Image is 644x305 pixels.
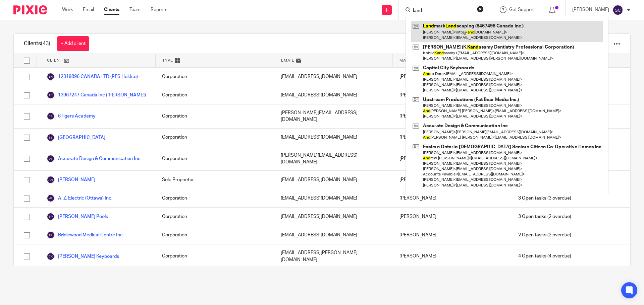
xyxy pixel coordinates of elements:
a: + Add client [57,36,89,51]
span: Client [47,58,62,63]
div: [PERSON_NAME] [393,86,512,104]
div: [EMAIL_ADDRESS][DOMAIN_NAME] [274,189,393,207]
img: svg%3E [612,5,623,15]
span: 2 Open tasks [518,232,546,238]
a: Email [83,6,94,13]
img: svg%3E [47,176,55,184]
div: [PERSON_NAME] [393,147,512,171]
span: (2 overdue) [518,213,571,220]
span: Email [281,58,294,63]
a: Team [129,6,141,13]
a: 12319896 CANADA LTD (RES Holdco) [47,73,138,81]
span: (4 overdue) [518,253,571,259]
div: [EMAIL_ADDRESS][DOMAIN_NAME] [274,208,393,226]
div: [PERSON_NAME] [393,171,512,189]
input: Search [412,8,473,14]
div: [EMAIL_ADDRESS][DOMAIN_NAME] [274,171,393,189]
div: [PERSON_NAME] [393,226,512,244]
div: Corporation [155,86,274,104]
img: svg%3E [47,155,55,163]
div: Sole Proprietor [155,171,274,189]
a: [GEOGRAPHIC_DATA] [47,134,105,142]
img: svg%3E [47,134,55,142]
a: Bridlewood Medical Centre Inc. [47,231,124,239]
div: Corporation [155,104,274,128]
span: Get Support [509,7,535,12]
a: [PERSON_NAME] [47,176,95,184]
div: Corporation [155,244,274,268]
div: [PERSON_NAME] [393,129,512,147]
div: [PERSON_NAME] [393,244,512,268]
img: svg%3E [47,194,55,202]
div: [EMAIL_ADDRESS][PERSON_NAME][DOMAIN_NAME] [274,244,393,268]
div: Corporation [155,189,274,207]
img: svg%3E [47,213,55,221]
div: Corporation [155,129,274,147]
a: 13967247 Canada Inc ([PERSON_NAME]) [47,91,146,99]
div: [PERSON_NAME] [393,208,512,226]
a: Reports [151,6,167,13]
img: svg%3E [47,91,55,99]
div: Corporation [155,68,274,86]
a: [PERSON_NAME] Keyboards [47,252,119,260]
div: [PERSON_NAME] [393,189,512,207]
input: Select all [20,54,33,67]
h1: Clients [24,40,50,47]
div: [EMAIL_ADDRESS][DOMAIN_NAME] [274,68,393,86]
a: Work [62,6,73,13]
a: Clients [104,6,119,13]
span: 3 Open tasks [518,195,546,202]
span: 4 Open tasks [518,253,546,259]
div: Corporation [155,208,274,226]
a: [PERSON_NAME] Pools [47,213,108,221]
span: Type [162,58,173,63]
div: [EMAIL_ADDRESS][DOMAIN_NAME] [274,86,393,104]
span: (3 overdue) [518,195,571,202]
button: Clear [477,6,484,12]
div: [PERSON_NAME][EMAIL_ADDRESS][DOMAIN_NAME] [274,104,393,128]
img: Pixie [13,5,47,14]
div: Corporation [155,147,274,171]
div: Corporation [155,226,274,244]
img: svg%3E [47,231,55,239]
p: [PERSON_NAME] [572,6,609,13]
a: 6Tigers Academy [47,112,96,120]
div: [PERSON_NAME] [393,104,512,128]
img: svg%3E [47,252,55,260]
img: svg%3E [47,112,55,120]
div: [PERSON_NAME][EMAIL_ADDRESS][DOMAIN_NAME] [274,147,393,171]
span: Manager [399,58,421,63]
div: [PERSON_NAME] [393,68,512,86]
span: (43) [41,41,50,46]
span: (2 overdue) [518,232,571,238]
a: Accurate Design & Communication Inc [47,155,141,163]
div: [EMAIL_ADDRESS][DOMAIN_NAME] [274,129,393,147]
div: [EMAIL_ADDRESS][DOMAIN_NAME] [274,226,393,244]
a: A. Z. Electric (Ottawa) Inc. [47,194,112,202]
span: 3 Open tasks [518,213,546,220]
img: svg%3E [47,73,55,81]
